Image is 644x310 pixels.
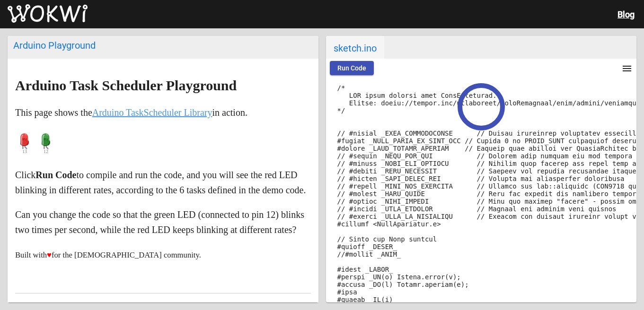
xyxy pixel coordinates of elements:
[35,170,76,180] strong: Run Code
[13,40,313,51] div: Arduino Playground
[92,107,212,118] a: Arduino TaskScheduler Library
[15,78,311,93] h2: Arduino Task Scheduler Playground
[330,61,374,75] button: Run Code
[326,36,384,59] span: sketch.ino
[618,9,635,19] a: Blog
[621,63,633,74] mat-icon: menu
[15,250,201,259] small: Built with for the [DEMOGRAPHIC_DATA] community.
[15,105,311,120] p: This page shows the in action.
[15,167,311,198] p: Click to compile and run the code, and you will see the red LED blinking in different rates, acco...
[15,207,311,237] p: Can you change the code so that the green LED (connected to pin 12) blinks two times per second, ...
[337,64,366,72] span: Run Code
[47,250,52,259] span: ♥
[8,4,88,23] img: Wokwi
